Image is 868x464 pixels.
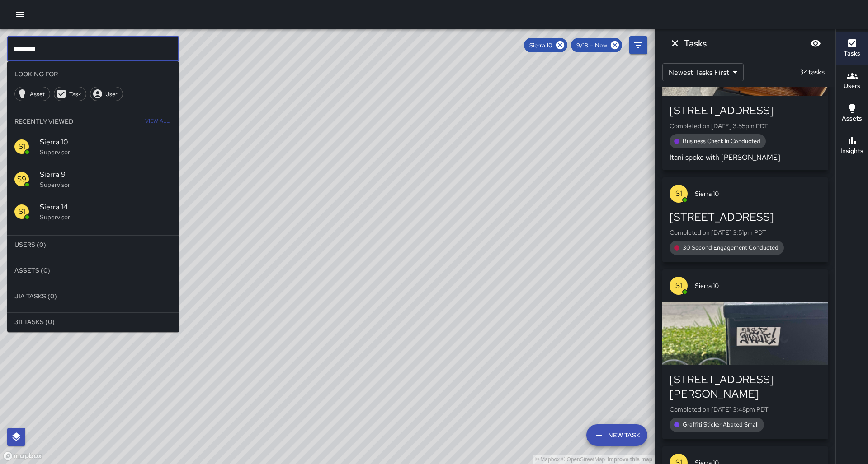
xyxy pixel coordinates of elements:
[40,148,172,157] p: Supervisor
[677,137,766,145] span: Business Check In Conducted
[695,189,821,198] span: Sierra 10
[90,87,123,101] div: User
[7,287,179,305] li: Jia Tasks (0)
[807,34,825,52] button: Blur
[40,213,172,222] p: Supervisor
[836,130,868,162] button: Insights
[675,188,682,199] p: S1
[677,244,784,251] span: 30 Second Engagement Conducted
[7,112,179,130] li: Recently Viewed
[836,65,868,97] button: Users
[571,38,622,52] div: 9/18 — Now
[7,163,179,195] div: S9Sierra 9Supervisor
[25,90,50,98] span: Asset
[670,121,821,130] p: Completed on [DATE] 3:55pm PDT
[662,63,744,81] div: Newest Tasks First
[796,67,828,78] p: 34 tasks
[64,90,86,98] span: Task
[670,210,821,224] div: [STREET_ADDRESS]
[840,146,863,156] h6: Insights
[670,228,821,237] p: Completed on [DATE] 3:51pm PDT
[836,32,868,65] button: Tasks
[143,112,172,130] button: View All
[684,36,707,51] h6: Tasks
[677,421,764,428] span: Graffiti Sticker Abated Small
[524,38,567,52] div: Sierra 10
[19,206,25,217] p: S1
[670,405,821,414] p: Completed on [DATE] 3:48pm PDT
[17,174,26,185] p: S9
[7,236,179,254] li: Users (0)
[40,137,172,148] span: Sierra 10
[524,42,558,49] span: Sierra 10
[100,90,123,98] span: User
[19,141,25,152] p: S1
[40,169,172,180] span: Sierra 9
[844,81,860,91] h6: Users
[670,103,821,118] div: [STREET_ADDRESS]
[670,372,821,401] div: [STREET_ADDRESS][PERSON_NAME]
[7,195,179,228] div: S1Sierra 14Supervisor
[695,281,821,290] span: Sierra 10
[586,424,647,446] button: New Task
[670,152,821,163] p: Itani spoke with [PERSON_NAME]
[662,269,828,439] button: S1Sierra 10[STREET_ADDRESS][PERSON_NAME]Completed on [DATE] 3:48pm PDTGraffiti Sticker Abated Small
[571,42,613,49] span: 9/18 — Now
[844,49,860,59] h6: Tasks
[145,114,170,129] span: View All
[7,261,179,279] li: Assets (0)
[40,180,172,189] p: Supervisor
[662,177,828,262] button: S1Sierra 10[STREET_ADDRESS]Completed on [DATE] 3:51pm PDT30 Second Engagement Conducted
[7,65,179,83] li: Looking For
[14,87,50,101] div: Asset
[40,202,172,213] span: Sierra 14
[54,87,86,101] div: Task
[7,130,179,163] div: S1Sierra 10Supervisor
[836,97,868,130] button: Assets
[7,313,179,331] li: 311 Tasks (0)
[666,34,684,52] button: Dismiss
[629,36,647,54] button: Filters
[675,280,682,291] p: S1
[842,114,862,124] h6: Assets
